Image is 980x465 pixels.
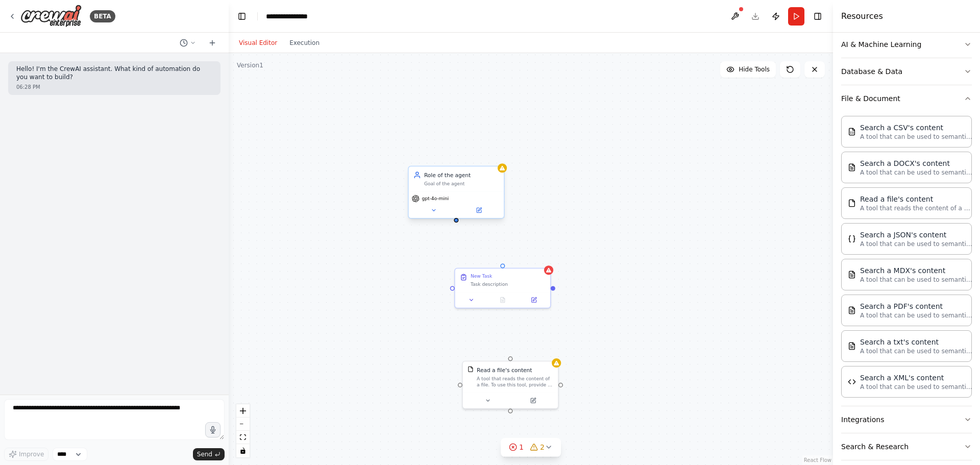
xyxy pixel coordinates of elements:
div: Read a file's content [477,366,532,374]
button: AI & Machine Learning [841,31,972,58]
div: BETA [90,10,115,22]
button: fit view [236,431,250,444]
img: TXTSearchTool [848,342,856,350]
img: JSONSearchTool [848,235,856,243]
div: New TaskTask description [454,268,551,309]
p: Hello! I'm the CrewAI assistant. What kind of automation do you want to build? [16,65,212,81]
img: CSVSearchTool [848,128,856,136]
h4: Resources [841,10,883,22]
p: A tool that can be used to semantic search a query from a CSV's content. [860,133,972,141]
p: A tool that can be used to semantic search a query from a MDX's content. [860,276,972,284]
p: A tool that reads the content of a file. To use this tool, provide a 'file_path' parameter with t... [860,204,972,212]
span: Improve [19,450,44,458]
div: New Task [471,273,492,279]
p: A tool that can be used to semantic search a query from a txt's content. [860,347,972,355]
span: 1 [519,442,524,452]
button: toggle interactivity [236,444,250,457]
button: Database & Data [841,58,972,85]
div: Search a txt's content [860,337,972,347]
span: Send [197,450,212,458]
div: React Flow controls [236,404,250,457]
button: Send [193,448,225,460]
img: DOCXSearchTool [848,163,856,172]
button: Hide right sidebar [811,9,825,23]
button: Execution [283,37,326,49]
button: Switch to previous chat [176,37,200,49]
div: File & Document [841,112,972,406]
nav: breadcrumb [266,11,317,21]
button: Open in side panel [521,296,547,305]
button: zoom in [236,404,250,418]
img: PDFSearchTool [848,306,856,314]
div: FileReadToolRead a file's contentA tool that reads the content of a file. To use this tool, provi... [462,361,558,409]
img: XMLSearchTool [848,378,856,386]
div: Read a file's content [860,194,972,204]
div: Search a CSV's content [860,123,972,133]
button: File & Document [841,85,972,112]
div: Task description [471,281,546,287]
button: Click to speak your automation idea [205,422,220,437]
div: Search a PDF's content [860,301,972,311]
img: Logo [20,5,82,28]
button: 12 [501,438,561,457]
button: zoom out [236,418,250,431]
a: React Flow attribution [804,457,831,463]
img: MDXSearchTool [848,271,856,279]
div: Version 1 [237,61,263,69]
p: A tool that can be used to semantic search a query from a DOCX's content. [860,168,972,177]
div: Role of the agent [424,171,499,179]
button: Open in side panel [457,206,501,215]
p: A tool that can be used to semantic search a query from a JSON's content. [860,240,972,248]
button: Visual Editor [233,37,283,49]
p: A tool that can be used to semantic search a query from a XML's content. [860,383,972,391]
div: Role of the agentGoal of the agentgpt-4o-mini [408,167,504,221]
button: Search & Research [841,433,972,460]
span: gpt-4o-mini [422,195,449,202]
p: A tool that can be used to semantic search a query from a PDF's content. [860,311,972,320]
div: Search a XML's content [860,373,972,383]
div: 06:28 PM [16,83,212,91]
div: Search a JSON's content [860,230,972,240]
div: Search a MDX's content [860,265,972,276]
button: Improve [4,448,48,461]
button: No output available [486,296,519,305]
div: Search a DOCX's content [860,158,972,168]
div: Goal of the agent [424,180,499,186]
img: FileReadTool [468,366,474,372]
div: A tool that reads the content of a file. To use this tool, provide a 'file_path' parameter with t... [477,375,553,387]
button: Hide Tools [720,61,776,78]
button: Start a new chat [204,37,220,49]
button: Open in side panel [511,396,555,405]
button: Hide left sidebar [235,9,249,23]
span: Hide Tools [739,65,770,74]
span: 2 [540,442,545,452]
button: Integrations [841,406,972,433]
img: FileReadTool [848,199,856,207]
